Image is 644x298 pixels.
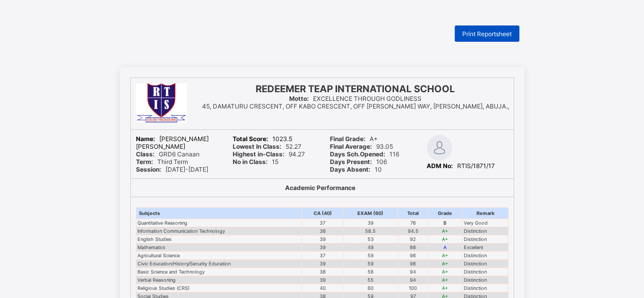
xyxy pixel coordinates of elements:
[136,135,209,150] span: [PERSON_NAME] [PERSON_NAME]
[330,150,399,158] span: 116
[462,30,512,38] span: Print Reportsheet
[343,219,398,227] td: 39
[343,207,398,219] th: EXAM (60)
[302,227,343,235] td: 36
[343,243,398,251] td: 49
[302,243,343,251] td: 39
[343,227,398,235] td: 58.5
[398,284,428,292] td: 100
[136,166,208,173] span: [DATE]-[DATE]
[343,259,398,267] td: 59
[136,158,153,166] b: Term:
[233,150,285,158] b: Highest in-Class:
[233,143,282,150] b: Lowest In Class:
[462,251,508,259] td: Distinction
[398,259,428,267] td: 98
[233,158,268,166] b: No in Class:
[302,219,343,227] td: 37
[462,259,508,267] td: Distinction
[343,251,398,259] td: 59
[428,235,462,243] td: A+
[398,243,428,251] td: 88
[330,143,393,150] span: 93.05
[302,235,343,243] td: 39
[136,235,302,243] td: English Studies
[343,267,398,276] td: 56
[302,207,343,219] th: CA (40)
[462,235,508,243] td: Distinction
[428,227,462,235] td: A+
[462,267,508,276] td: Distinction
[398,267,428,276] td: 94
[136,276,302,284] td: Verbal Reasoning
[136,251,302,259] td: Agricultural Science
[233,135,292,143] span: 1023.5
[428,276,462,284] td: A+
[136,259,302,267] td: Civic Education/History/Security Education
[302,284,343,292] td: 40
[330,143,372,150] b: Final Average:
[136,219,302,227] td: Quantitative Reasoning
[343,276,398,284] td: 55
[343,284,398,292] td: 60
[233,135,268,143] b: Total Score:
[256,83,455,95] span: REDEEMER TEAP INTERNATIONAL SCHOOL
[398,276,428,284] td: 94
[302,259,343,267] td: 39
[285,184,355,192] b: Academic Performance
[462,243,508,251] td: Excellent
[427,162,453,170] b: ADM No:
[330,166,382,173] span: 10
[302,267,343,276] td: 38
[136,267,302,276] td: Basic Science and Technology
[136,158,188,166] span: Third Term
[136,166,161,173] b: Session:
[428,219,462,227] td: B
[398,207,428,219] th: Total
[462,284,508,292] td: Distinction
[330,158,387,166] span: 106
[289,95,309,102] b: Motto:
[428,284,462,292] td: A+
[428,251,462,259] td: A+
[398,235,428,243] td: 92
[136,227,302,235] td: Information Communication Technology
[343,235,398,243] td: 53
[428,243,462,251] td: A
[428,259,462,267] td: A+
[330,150,385,158] b: Days Sch.Opened:
[289,95,422,102] span: EXCELLENCE THROUGH GODLINESS
[330,135,378,143] span: A+
[302,276,343,284] td: 39
[398,227,428,235] td: 94.5
[428,267,462,276] td: A+
[233,143,301,150] span: 52.27
[302,251,343,259] td: 37
[398,251,428,259] td: 96
[462,276,508,284] td: Distinction
[136,150,155,158] b: Class:
[462,227,508,235] td: Distinction
[136,150,200,158] span: GRD6 Canaan
[398,219,428,227] td: 76
[233,150,305,158] span: 94.27
[330,158,372,166] b: Days Present:
[427,162,495,170] span: RTIS/1871/17
[136,243,302,251] td: Mathematics
[428,207,462,219] th: Grade
[233,158,278,166] span: 15
[330,135,366,143] b: Final Grade:
[136,135,155,143] b: Name:
[136,284,302,292] td: Religious Studies (CRS)
[330,166,371,173] b: Days Absent:
[462,207,508,219] th: Remark
[136,207,302,219] th: Subjects
[202,102,509,110] span: 45, DAMATURU CRESCENT, OFF KABO CRESCENT, OFF [PERSON_NAME] WAY, [PERSON_NAME], ABUJA.,
[462,219,508,227] td: Very Good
